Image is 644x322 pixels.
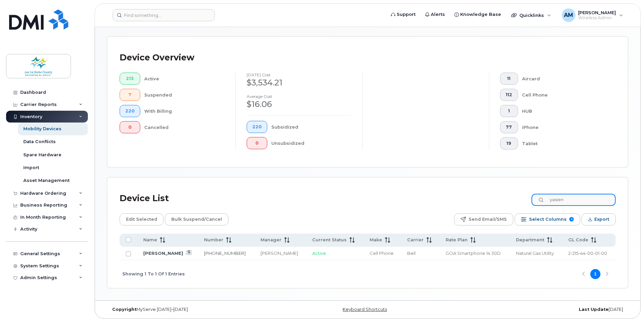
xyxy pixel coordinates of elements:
[186,250,192,255] a: View Last Bill
[120,121,140,133] button: 0
[261,250,300,257] div: [PERSON_NAME]
[120,73,140,85] button: 213
[247,137,267,149] button: 0
[454,307,628,312] div: [DATE]
[569,217,574,221] span: 9
[271,137,352,149] div: Unsubsidized
[500,73,518,85] button: 11
[126,214,157,224] span: Edit Selected
[120,105,140,117] button: 220
[252,140,262,146] span: 0
[469,214,507,224] span: Send Email/SMS
[568,237,588,243] span: GL Code
[165,213,228,225] button: Bulk Suspend/Cancel
[144,89,225,101] div: Suspended
[247,94,351,99] h4: Average cost
[594,214,609,224] span: Export
[125,125,134,130] span: 0
[516,237,544,243] span: Department
[506,76,512,81] span: 11
[529,214,567,224] span: Select Columns
[312,250,326,256] span: Active
[204,250,246,256] a: [PHONE_NUMBER]
[522,137,605,150] div: Tablet
[247,99,351,110] div: $16.06
[522,73,605,85] div: Aircard
[578,15,616,21] span: Wireless Admin
[271,121,352,133] div: Subsidized
[113,9,215,21] input: Find something...
[144,121,225,133] div: Cancelled
[143,250,183,256] a: [PERSON_NAME]
[531,194,616,206] input: Search Device List ...
[500,137,518,150] button: 19
[125,108,134,114] span: 220
[247,77,351,88] div: $3,534.21
[247,121,267,133] button: 220
[431,11,445,18] span: Alerts
[125,76,134,81] span: 213
[446,250,501,256] span: GOA Smartphone 14 30D
[581,213,616,225] button: Export
[397,11,416,18] span: Support
[122,269,185,279] span: Showing 1 To 1 Of 1 Entries
[261,237,281,243] span: Manager
[420,8,450,21] a: Alerts
[407,237,424,243] span: Carrier
[500,121,518,133] button: 77
[446,237,468,243] span: Rate Plan
[144,105,225,117] div: With Billing
[125,92,134,98] span: 7
[506,141,512,146] span: 19
[522,121,605,133] div: iPhone
[204,237,223,243] span: Number
[564,11,573,19] span: AM
[386,8,420,21] a: Support
[450,8,506,21] a: Knowledge Base
[144,73,225,85] div: Active
[522,105,605,117] div: HUB
[120,190,169,207] div: Device List
[247,73,351,77] h4: [DATE] cost
[343,307,387,312] a: Keyboard Shortcuts
[579,307,609,312] strong: Last Update
[120,213,164,225] button: Edit Selected
[500,89,518,101] button: 112
[506,8,556,22] div: Quicklinks
[557,8,628,22] div: Adrian Manalese
[519,12,544,18] span: Quicklinks
[506,125,512,130] span: 77
[143,237,157,243] span: Name
[590,269,600,279] button: Page 1
[454,213,513,225] button: Send Email/SMS
[568,250,607,256] span: 2-215-44-00-01-00
[120,89,140,101] button: 7
[171,214,222,224] span: Bulk Suspend/Cancel
[515,213,580,225] button: Select Columns 9
[460,11,501,18] span: Knowledge Base
[506,92,512,98] span: 112
[506,108,512,114] span: 1
[370,250,394,256] span: Cell Phone
[500,105,518,117] button: 1
[370,237,382,243] span: Make
[578,10,616,15] span: [PERSON_NAME]
[516,250,554,256] span: Natural Gas Utility
[112,307,137,312] strong: Copyright
[312,237,347,243] span: Current Status
[252,124,262,130] span: 220
[107,307,281,312] div: MyServe [DATE]–[DATE]
[407,250,416,256] span: Bell
[522,89,605,101] div: Cell Phone
[120,49,194,66] div: Device Overview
